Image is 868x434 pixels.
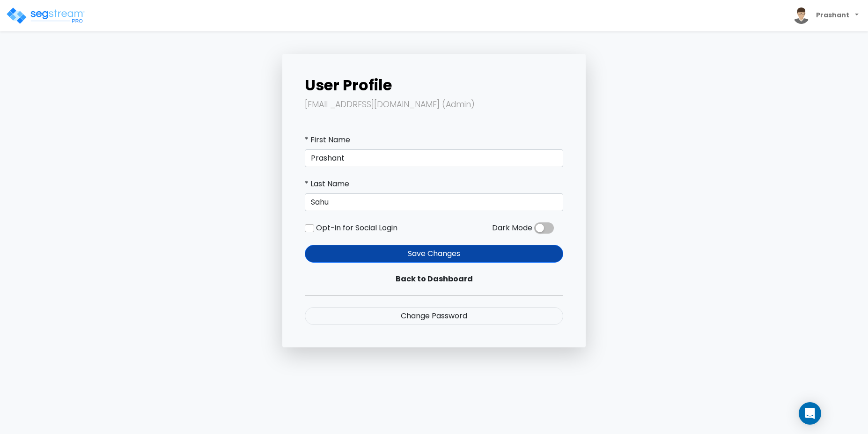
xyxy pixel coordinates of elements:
a: Change Password [305,307,563,325]
label: Opt-in for Social Login [316,222,397,234]
p: [EMAIL_ADDRESS][DOMAIN_NAME] (Admin) [305,98,563,112]
img: avatar.png [793,7,809,24]
label: Toggle Dark Mode [534,222,554,234]
button: Save Changes [305,245,563,263]
img: logo_pro_r.png [6,7,85,25]
div: Open Intercom Messenger [799,402,821,425]
label: Dark Mode [492,222,532,234]
a: Back to Dashboard [305,270,563,288]
span: Prashant [789,4,862,28]
label: * Last Name [305,178,349,190]
label: * First Name [305,134,350,146]
b: Prashant [816,10,849,20]
h2: User Profile [305,76,563,94]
